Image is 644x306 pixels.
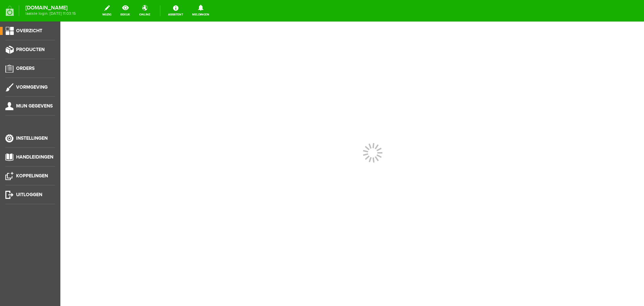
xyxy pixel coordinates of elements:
span: Handleidingen [16,154,53,160]
a: Meldingen [188,3,213,18]
span: Orders [16,65,35,71]
a: Assistent [164,3,187,18]
a: wijzig [98,3,115,18]
span: Vormgeving [16,84,48,90]
span: Instellingen [16,135,48,141]
span: laatste login: [DATE] 11:03:15 [25,12,76,15]
span: Producten [16,47,45,52]
a: online [135,3,154,18]
span: Mijn gegevens [16,103,53,109]
strong: [DOMAIN_NAME] [25,6,76,10]
span: Uitloggen [16,192,42,198]
a: bekijk [116,3,134,18]
span: Koppelingen [16,173,48,179]
span: Overzicht [16,28,42,34]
